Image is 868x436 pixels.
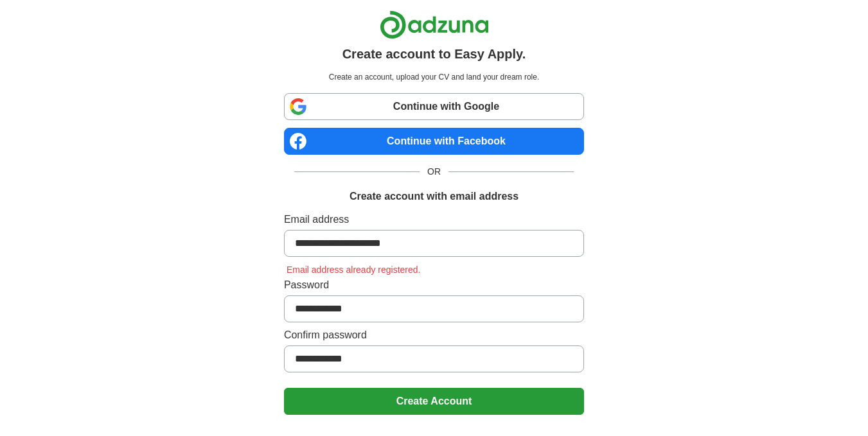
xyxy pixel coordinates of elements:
img: Adzuna logo [380,10,489,39]
label: Email address [284,212,584,227]
p: Create an account, upload your CV and land your dream role. [287,71,581,83]
span: Email address already registered. [284,265,423,275]
span: OR [420,165,448,179]
label: Password [284,277,584,293]
h1: Create account with email address [350,189,518,204]
a: Continue with Facebook [284,128,584,155]
button: Create Account [284,388,584,415]
h1: Create account to Easy Apply. [342,44,526,64]
label: Confirm password [284,327,584,343]
a: Continue with Google [284,93,584,120]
